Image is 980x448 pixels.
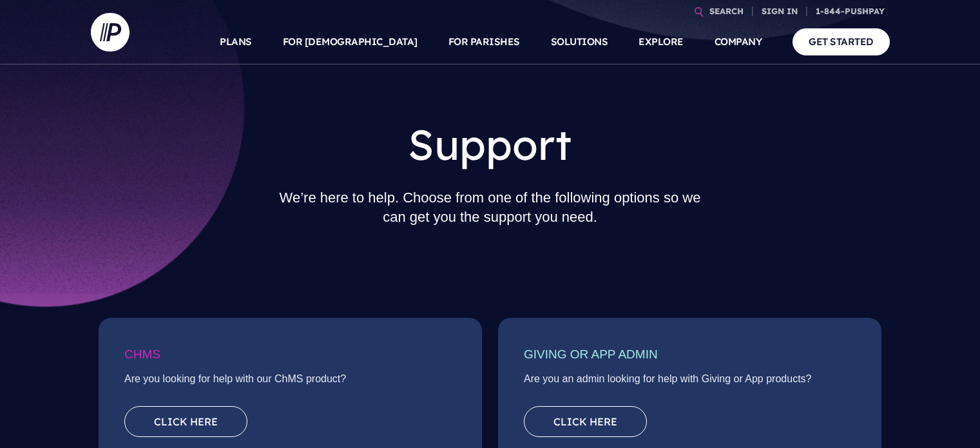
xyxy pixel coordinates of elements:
a: EXPLORE [639,19,684,64]
p: Are you an admin looking for help with Giving or App products? [524,371,856,394]
a: GET STARTED [793,28,890,55]
a: COMPANY [715,19,762,64]
h3: ChMS [124,344,456,371]
h3: Giving or App Admin [524,344,856,371]
h2: We’re here to help. Choose from one of the following options so we can get you the support you need. [267,178,713,237]
a: Click here [524,406,647,437]
a: FOR PARISHES [448,19,520,64]
p: Are you looking for help with our ChMS product? [124,371,456,394]
a: FOR [DEMOGRAPHIC_DATA] [283,19,418,64]
a: PLANS [220,19,252,64]
a: SOLUTIONS [551,19,608,64]
h1: Support [267,111,713,178]
a: Click here [124,406,247,437]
